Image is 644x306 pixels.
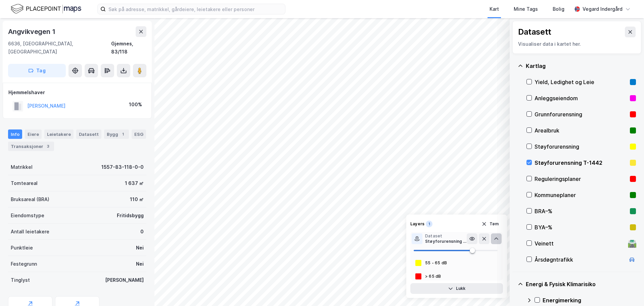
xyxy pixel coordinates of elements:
div: Støyforurensning T-1442 [535,159,627,167]
div: Info [8,129,22,139]
div: Hjemmelshaver [8,88,146,97]
div: Visualiser data i kartet her. [518,40,636,48]
button: Tag [8,64,66,77]
div: Støyforurensning [535,143,627,151]
div: Energi & Fysisk Klimarisiko [526,280,636,288]
button: Lukk [410,283,503,294]
div: Transaksjoner [8,142,54,151]
div: Bygg [104,129,129,139]
div: 1 [426,221,432,227]
div: 3 [45,143,51,150]
div: 1 637 ㎡ [125,179,144,187]
div: Dataset [425,233,467,239]
div: [PERSON_NAME] [105,276,144,284]
div: 100% [129,101,142,109]
div: 0 [140,228,144,236]
div: Festegrunn [11,260,37,268]
div: 1557-83-118-0-0 [101,163,144,171]
div: Eiere [25,129,42,139]
div: Gjemnes, 83/118 [111,40,146,56]
div: BRA–% [535,207,627,215]
div: Anleggseiendom [535,94,627,102]
div: Bruksareal (BRA) [11,195,49,203]
div: 55 - 65 dB [425,260,447,266]
div: > 65 dB [425,274,441,279]
div: Vegard Indergård [583,5,623,13]
div: 1 [120,131,126,138]
div: Kontrollprogram for chat [610,274,644,306]
div: Yield, Ledighet og Leie [535,78,627,86]
div: Tinglyst [11,276,30,284]
iframe: Chat Widget [610,274,644,306]
div: Mine Tags [514,5,538,13]
div: Nei [136,244,144,252]
div: Matrikkel [11,163,33,171]
div: Arealbruk [535,126,627,135]
div: Antall leietakere [11,228,49,236]
div: Eiendomstype [11,212,44,220]
div: ESG [132,129,146,139]
div: Datasett [76,129,101,139]
div: BYA–% [535,223,627,231]
div: Kart [490,5,499,13]
div: 110 ㎡ [130,195,144,203]
div: Datasett [518,27,551,37]
div: Reguleringsplaner [535,175,627,183]
div: 🛣️ [628,239,637,248]
div: Årsdøgntrafikk [535,256,625,264]
div: Punktleie [11,244,33,252]
div: Veinett [535,239,625,247]
button: Tøm [477,219,503,229]
div: Energimerking [543,296,636,304]
div: Layers [410,221,424,227]
div: Leietakere [44,129,74,139]
div: Angvikvegen 1 [8,26,56,37]
div: Bolig [553,5,564,13]
div: Kommuneplaner [535,191,627,199]
div: Grunnforurensning [535,110,627,118]
div: Tomteareal [11,179,38,187]
div: 6636, [GEOGRAPHIC_DATA], [GEOGRAPHIC_DATA] [8,40,111,56]
div: Nei [136,260,144,268]
div: Kartlag [526,62,636,70]
input: Søk på adresse, matrikkel, gårdeiere, leietakere eller personer [106,4,285,14]
div: Støyforurensning T-1442 [425,239,467,244]
div: Fritidsbygg [117,212,144,220]
img: logo.f888ab2527a4732fd821a326f86c7f29.svg [11,3,81,15]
